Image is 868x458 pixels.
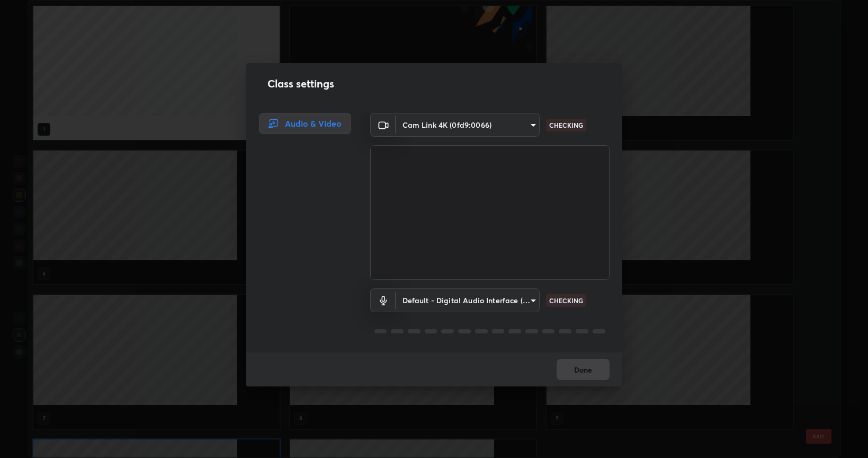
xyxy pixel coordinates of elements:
[259,113,351,134] div: Audio & Video
[549,296,583,305] p: CHECKING
[396,113,540,137] div: Cam Link 4K (0fd9:0066)
[396,288,540,312] div: Cam Link 4K (0fd9:0066)
[267,76,334,92] h2: Class settings
[549,120,583,130] p: CHECKING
